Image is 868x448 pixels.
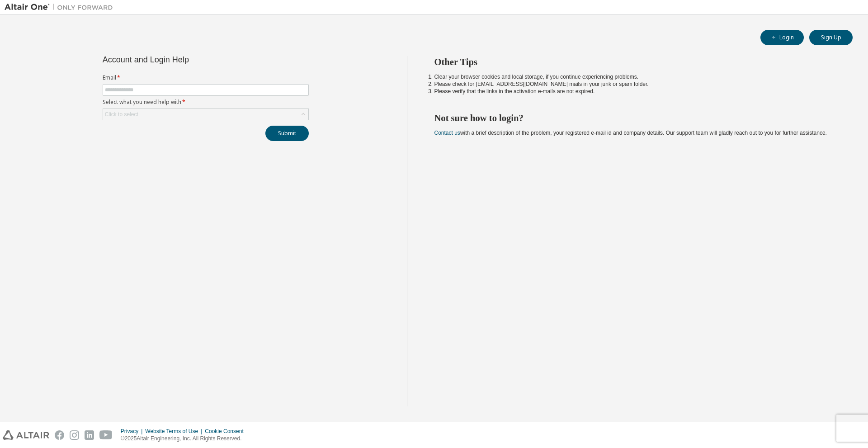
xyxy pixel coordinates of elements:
[434,88,837,95] li: Please verify that the links in the activation e-mails are not expired.
[85,430,94,440] img: linkedin.svg
[434,130,460,136] a: Contact us
[145,428,205,435] div: Website Terms of Use
[760,30,804,45] button: Login
[265,126,309,141] button: Submit
[103,109,308,120] div: Click to select
[99,430,113,440] img: youtube.svg
[55,430,64,440] img: facebook.svg
[121,428,145,435] div: Privacy
[205,428,249,435] div: Cookie Consent
[434,80,837,88] li: Please check for [EMAIL_ADDRESS][DOMAIN_NAME] mails in your junk or spam folder.
[3,430,49,440] img: altair_logo.svg
[434,112,837,124] h2: Not sure how to login?
[434,73,837,80] li: Clear your browser cookies and local storage, if you continue experiencing problems.
[809,30,853,45] button: Sign Up
[70,430,79,440] img: instagram.svg
[434,130,827,136] span: with a brief description of the problem, your registered e-mail id and company details. Our suppo...
[121,435,249,443] p: © 2025 Altair Engineering, Inc. All Rights Reserved.
[103,99,309,106] label: Select what you need help with
[103,56,268,63] div: Account and Login Help
[434,56,837,68] h2: Other Tips
[103,74,309,81] label: Email
[105,111,138,118] div: Click to select
[5,3,118,12] img: Altair One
